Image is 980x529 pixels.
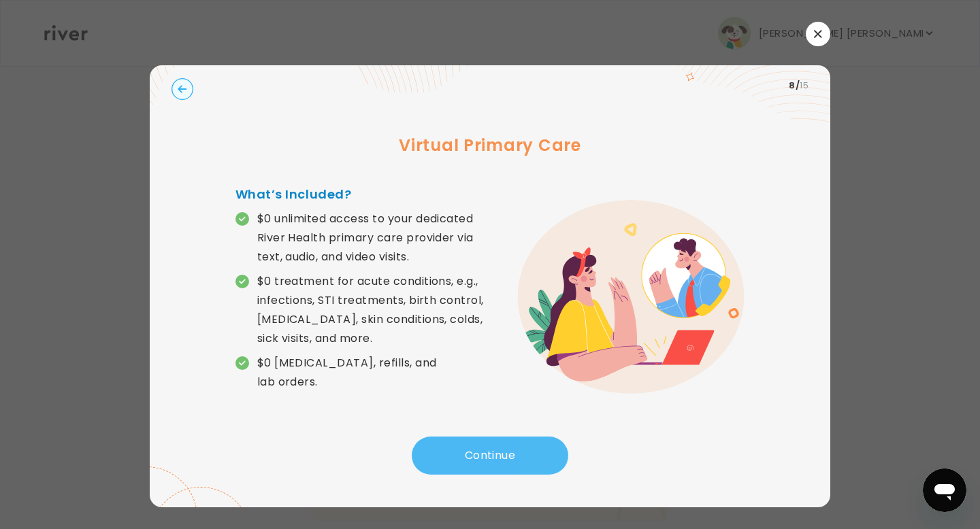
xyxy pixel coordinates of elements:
[171,133,808,158] h3: Virtual Primary Care
[257,272,490,348] p: $0 treatment for acute conditions, e.g., infections, STI treatments, birth control, [MEDICAL_DATA...
[412,437,568,475] button: Continue
[257,209,490,267] p: $0 unlimited access to your dedicated River Health primary care provider via text, audio, and vid...
[257,354,490,392] p: $0 [MEDICAL_DATA], refills, and lab orders.
[923,468,966,512] iframe: Button to launch messaging window
[517,200,745,394] img: error graphic
[235,185,490,204] h4: What’s Included?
